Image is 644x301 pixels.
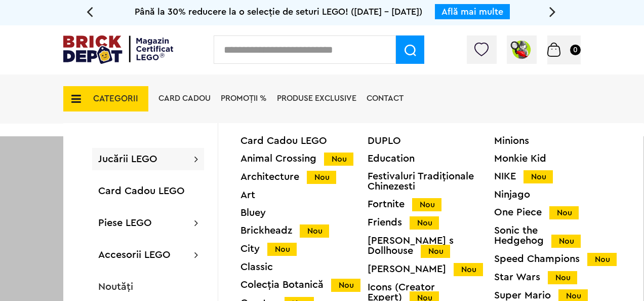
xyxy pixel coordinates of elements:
[240,154,368,164] div: Animal Crossing
[240,154,368,164] a: Animal CrossingNou
[494,136,621,146] a: Minions
[98,154,157,164] a: Jucării LEGO
[221,94,267,102] a: PROMOȚII %
[135,7,422,16] span: Până la 30% reducere la o selecție de seturi LEGO! ([DATE] - [DATE])
[277,94,356,102] a: Produse exclusive
[158,94,211,102] a: Card Cadou
[324,153,353,166] span: Nou
[240,136,368,146] a: Card Cadou LEGO
[93,94,138,103] span: CATEGORII
[494,154,621,164] a: Monkie Kid
[367,94,404,102] a: Contact
[570,45,581,55] small: 0
[441,7,503,16] a: Află mai multe
[368,154,495,164] a: Education
[368,136,495,146] a: DUPLO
